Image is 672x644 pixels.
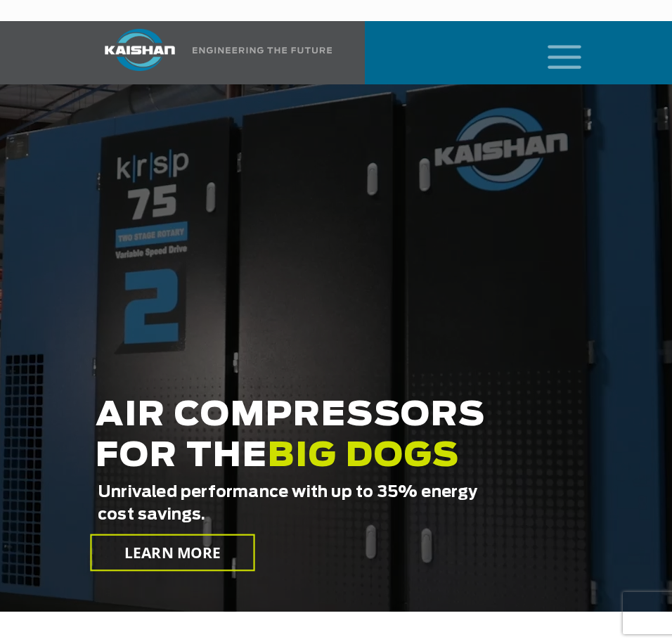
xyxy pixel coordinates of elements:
a: Kaishan USA [87,21,332,84]
img: kaishan logo [87,29,193,71]
h2: AIR COMPRESSORS FOR THE [96,395,493,522]
a: LEARN MORE [90,534,255,572]
span: BIG DOGS [268,439,460,473]
span: LEARN MORE [124,543,221,563]
span: Unrivaled performance with up to 35% energy cost savings. [98,481,496,526]
a: mobile menu [542,41,566,65]
img: Engineering the future [193,47,332,53]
